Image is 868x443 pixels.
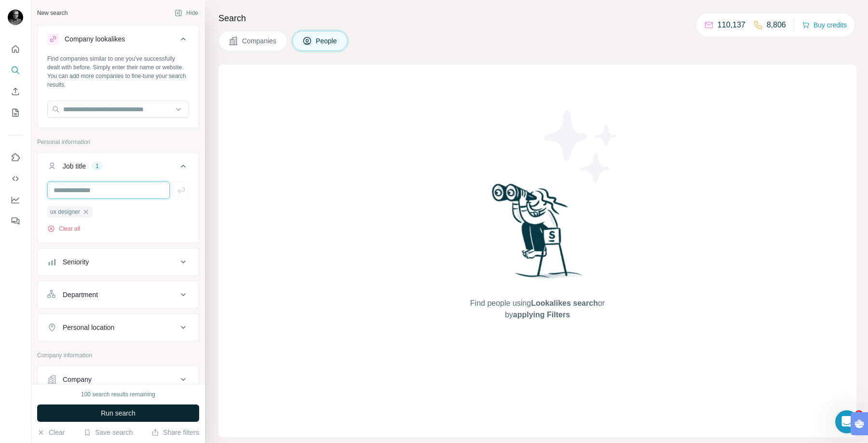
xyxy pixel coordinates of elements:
[63,323,114,332] div: Personal location
[63,161,86,171] div: Job title
[37,351,199,360] p: Company information
[50,208,80,216] span: ux designer
[718,19,746,31] p: 110,137
[37,428,65,437] button: Clear
[460,298,614,321] span: Find people using or by
[65,34,125,44] div: Company lookalikes
[38,283,199,306] button: Department
[83,428,133,437] button: Save search
[316,36,338,46] span: People
[538,103,624,190] img: Surfe Illustration - Stars
[47,54,189,89] div: Find companies similar to one you've successfully dealt with before. Simply enter their name or w...
[38,250,199,274] button: Seniority
[38,316,199,339] button: Personal location
[168,6,205,20] button: Hide
[8,10,23,25] img: Avatar
[802,18,847,32] button: Buy credits
[63,290,98,300] div: Department
[513,311,570,319] span: applying Filters
[63,375,92,384] div: Company
[218,12,856,25] h4: Search
[63,257,89,267] div: Seniority
[488,181,588,288] img: Surfe Illustration - Woman searching with binoculars
[8,170,23,187] button: Use Surfe API
[37,138,199,146] p: Personal information
[242,36,277,46] span: Companies
[151,428,199,437] button: Share filters
[8,212,23,230] button: Feedback
[8,191,23,208] button: Dashboard
[767,19,786,31] p: 8,806
[855,410,863,418] span: 1
[38,155,199,182] button: Job title1
[101,408,136,418] span: Run search
[38,368,199,391] button: Company
[531,299,598,307] span: Lookalikes search
[8,83,23,100] button: Enrich CSV
[92,162,103,170] div: 1
[8,40,23,58] button: Quick start
[8,104,23,121] button: My lists
[37,404,199,422] button: Run search
[835,410,858,433] iframe: Intercom live chat
[81,390,155,399] div: 100 search results remaining
[8,62,23,79] button: Search
[37,9,68,17] div: New search
[47,224,80,233] button: Clear all
[38,27,199,54] button: Company lookalikes
[8,149,23,166] button: Use Surfe on LinkedIn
